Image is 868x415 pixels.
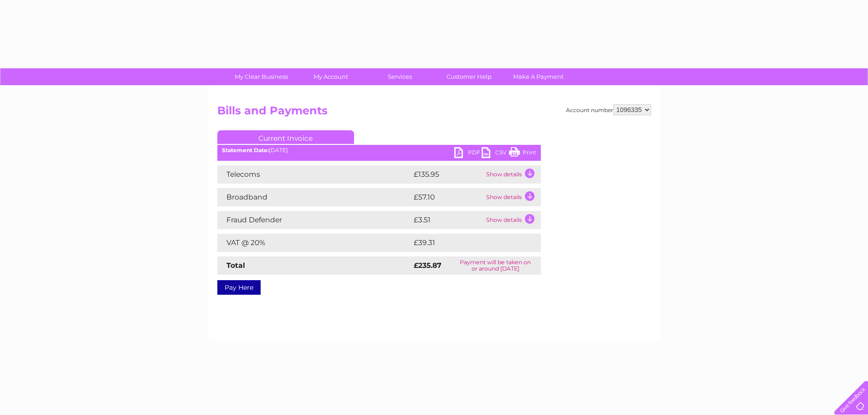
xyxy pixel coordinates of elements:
td: Show details [484,188,541,206]
td: £3.51 [411,211,484,229]
td: Fraud Defender [217,211,411,229]
strong: £235.87 [414,261,442,270]
td: £39.31 [411,234,522,252]
td: Broadband [217,188,411,206]
td: £135.95 [411,165,484,184]
div: [DATE] [217,147,541,154]
td: VAT @ 20% [217,234,411,252]
div: Account number [566,104,651,115]
td: Payment will be taken on or around [DATE] [450,256,541,275]
a: Print [509,147,536,160]
a: Current Invoice [217,130,354,144]
h2: Bills and Payments [217,104,651,122]
a: My Clear Business [224,68,299,85]
a: My Account [293,68,368,85]
td: £57.10 [411,188,484,206]
b: Statement Date: [222,147,269,154]
a: Pay Here [217,280,261,295]
a: CSV [482,147,509,160]
td: Show details [484,165,541,184]
strong: Total [226,261,245,270]
a: Services [362,68,437,85]
a: Customer Help [431,68,507,85]
td: Show details [484,211,541,229]
a: Make A Payment [501,68,576,85]
a: PDF [454,147,482,160]
td: Telecoms [217,165,411,184]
